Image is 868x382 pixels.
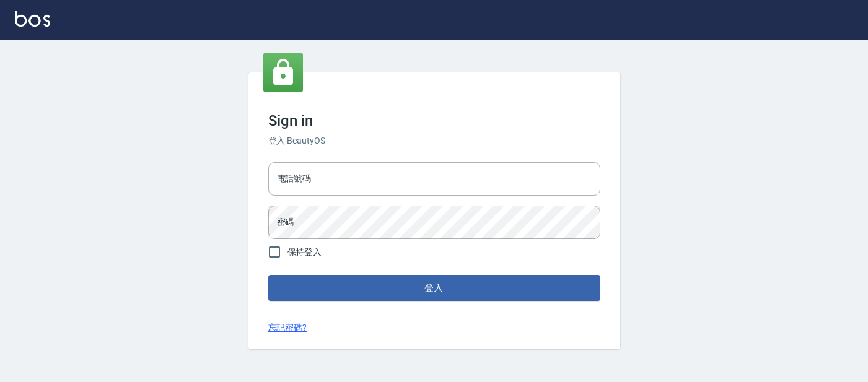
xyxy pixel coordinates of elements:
[268,134,600,147] h6: 登入 BeautyOS
[268,275,600,301] button: 登入
[15,11,50,27] img: Logo
[268,321,307,334] a: 忘記密碼?
[268,112,600,129] h3: Sign in
[287,246,322,259] span: 保持登入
